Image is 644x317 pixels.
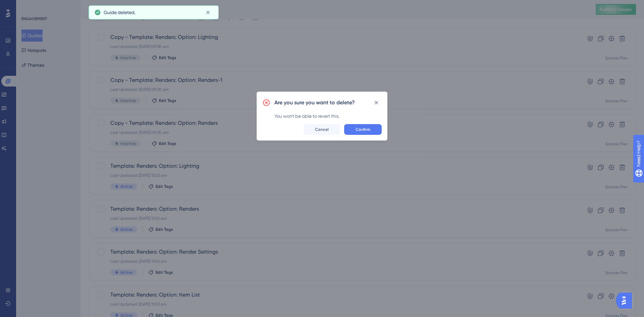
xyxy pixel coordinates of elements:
iframe: UserGuiding AI Assistant Launcher [616,290,636,311]
h2: Are you sure you want to delete? [274,99,355,107]
span: Cancel [315,127,329,132]
span: Guide deleted. [104,8,136,16]
div: You won't be able to revert this. [274,112,382,120]
span: Need Help? [16,2,42,10]
span: Confirm [356,127,370,132]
